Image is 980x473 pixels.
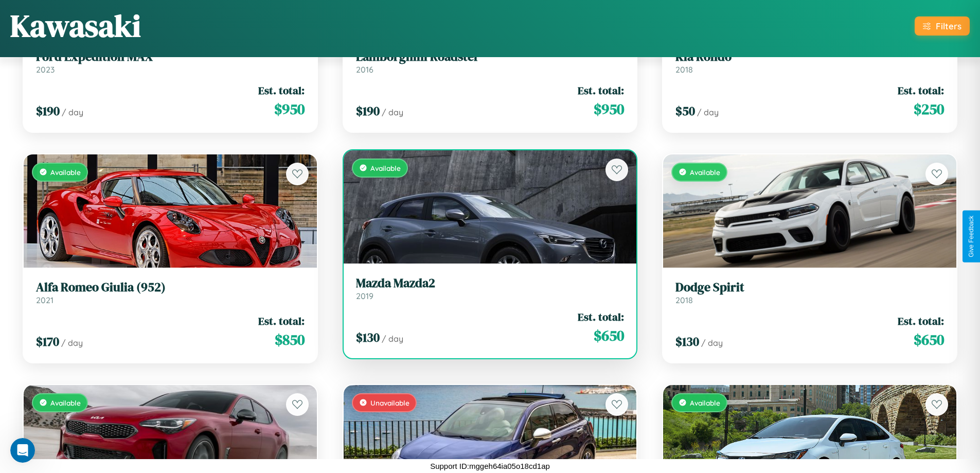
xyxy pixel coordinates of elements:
[258,83,305,98] span: Est. total:
[356,276,625,291] h3: Mazda Mazda2
[675,49,944,75] a: Kia Rondo2018
[370,164,401,172] span: Available
[675,64,693,75] span: 2018
[356,64,373,75] span: 2016
[50,398,81,407] span: Available
[430,459,550,473] p: Support ID: mggeh64ia05o18cd1ap
[36,102,60,119] span: $ 190
[968,216,975,257] div: Give Feedback
[701,338,723,348] span: / day
[898,313,944,328] span: Est. total:
[10,438,35,463] iframe: Intercom live chat
[915,16,970,36] button: Filters
[50,168,81,177] span: Available
[578,309,624,324] span: Est. total:
[275,329,305,350] span: $ 850
[356,49,625,75] a: Lamborghini Roadster2016
[898,83,944,98] span: Est. total:
[370,398,409,407] span: Unavailable
[61,338,83,348] span: / day
[594,99,624,119] span: $ 950
[36,49,305,75] a: Ford Expedition MAX2023
[356,276,625,301] a: Mazda Mazda22019
[36,295,54,305] span: 2021
[675,102,695,119] span: $ 50
[36,280,305,295] h3: Alfa Romeo Giulia (952)
[675,49,944,64] h3: Kia Rondo
[10,5,141,47] h1: Kawasaki
[914,99,944,119] span: $ 250
[36,333,59,350] span: $ 170
[675,280,944,295] h3: Dodge Spirit
[356,49,625,64] h3: Lamborghini Roadster
[690,168,720,177] span: Available
[675,295,693,305] span: 2018
[690,398,720,407] span: Available
[36,64,55,75] span: 2023
[62,107,83,117] span: / day
[36,280,305,305] a: Alfa Romeo Giulia (952)2021
[382,107,403,117] span: / day
[382,334,403,344] span: / day
[36,49,305,64] h3: Ford Expedition MAX
[578,83,624,98] span: Est. total:
[258,313,305,328] span: Est. total:
[697,107,719,117] span: / day
[356,291,373,301] span: 2019
[936,21,961,31] div: Filters
[675,333,699,350] span: $ 130
[356,102,380,119] span: $ 190
[594,325,624,346] span: $ 650
[675,280,944,305] a: Dodge Spirit2018
[914,329,944,350] span: $ 650
[274,99,305,119] span: $ 950
[356,329,380,346] span: $ 130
